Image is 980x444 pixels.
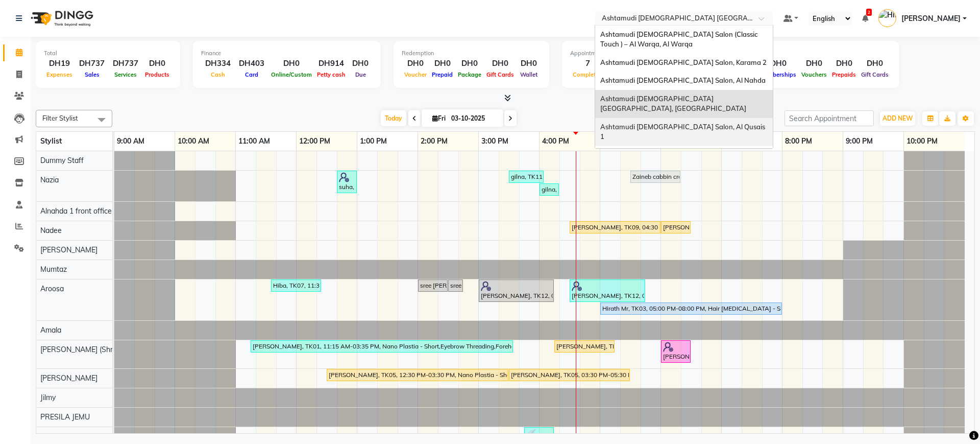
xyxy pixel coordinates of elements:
span: Dummy Staff [40,156,84,165]
div: [PERSON_NAME], TK01, 11:15 AM-03:35 PM, Nano Plastia - Short,Eyebrow Threading,Forehead Threading [252,342,512,351]
div: suha, TK08, 12:40 PM-01:00 PM, Eyebrow Threading [338,172,356,192]
div: 7 [570,58,605,69]
div: DH403 [235,58,268,69]
span: Cash [208,71,228,78]
span: [PERSON_NAME] [40,373,97,383]
span: Today [381,110,406,126]
div: DH0 [268,58,314,69]
span: Wallet [518,71,540,78]
div: DH19 [44,58,75,69]
input: 2025-10-03 [448,111,499,126]
div: DH0 [402,58,429,69]
a: 4:00 PM [540,134,572,149]
span: Due [353,71,369,78]
div: DH0 [757,58,799,69]
div: Finance [201,49,373,58]
div: gilna, TK11, 04:00 PM-04:20 PM, Eyebrow Threading [541,185,558,194]
span: PRESILA JEMU [40,412,90,422]
span: Prepaids [829,71,859,78]
a: 11:00 AM [236,134,273,149]
a: 10:00 PM [904,134,940,149]
span: Ashtamudi [DEMOGRAPHIC_DATA] Salon (Classic Touch ) – Al Warqa, Al Warqa [600,30,759,49]
span: Expenses [44,71,75,78]
span: Amala [40,325,61,335]
span: Ashtamudi [DEMOGRAPHIC_DATA] Salon, Al Nahda [600,76,766,84]
div: DH914 [314,58,348,69]
div: DH0 [517,58,541,69]
span: [PERSON_NAME] (Shriya) [40,345,124,354]
div: [PERSON_NAME], TK12, 03:00 PM-04:15 PM, Roots Color [480,281,553,300]
div: [PERSON_NAME], TK12, 04:30 PM-05:45 PM, Roots Color - [MEDICAL_DATA] Free [571,281,644,300]
div: DH0 [829,58,859,69]
span: Online/Custom [268,71,314,78]
div: sree [PERSON_NAME], TK04, 02:30 PM-02:45 PM, Fringe cut/Bangs [449,281,462,290]
span: Card [242,71,261,78]
a: 9:00 AM [114,134,147,149]
span: [PERSON_NAME] [40,432,97,441]
a: 9:00 PM [843,134,875,149]
span: Mumtaz [40,265,67,274]
span: Nadee [40,226,62,235]
div: [PERSON_NAME], TK09, 06:00 PM-06:30 PM, Gel Polish Only [662,223,690,232]
span: Ashtamudi [DEMOGRAPHIC_DATA] [GEOGRAPHIC_DATA], [GEOGRAPHIC_DATA] [600,95,746,113]
span: Jilmy [40,393,56,402]
span: Nazia [40,175,59,184]
div: DH0 [799,58,829,69]
span: Services [112,71,139,78]
div: DH0 [484,58,517,69]
img: Himanshu Akania [878,9,896,27]
div: Appointment [570,49,697,58]
div: [PERSON_NAME], TK02, 04:15 PM-05:15 PM, Creative Hair Cut [555,342,614,351]
a: 3:00 PM [479,134,511,149]
span: Gift Cards [484,71,517,78]
div: DH0 [859,58,891,69]
span: [PERSON_NAME] [901,13,961,24]
div: DH0 [348,58,373,69]
div: DH0 [429,58,455,69]
a: 2 [862,14,868,23]
button: ADD NEW [880,111,915,126]
div: Total [44,49,172,58]
div: sree [PERSON_NAME], TK04, 02:00 PM-02:30 PM, Creative Hair Cut [419,281,447,290]
span: Memberships [757,71,799,78]
div: DH334 [201,58,235,69]
span: Ashtamudi [DEMOGRAPHIC_DATA] Salon, Karama 2 [600,58,767,66]
span: ADD NEW [883,114,913,122]
span: Gift Cards [859,71,891,78]
div: [PERSON_NAME], TK05, 12:30 PM-03:30 PM, Nano Plastia - Short [328,370,507,380]
img: logo [26,4,96,33]
div: Other sales [726,49,891,58]
div: Hirath Mr, TK03, 05:00 PM-08:00 PM, Hair [MEDICAL_DATA] - Short [601,304,781,313]
span: Alnahda 1 front office [40,206,112,216]
a: 10:00 AM [175,134,212,149]
span: Voucher [402,71,429,78]
input: Search Appointment [785,110,874,126]
div: [PERSON_NAME], TK09, 04:30 PM-06:00 PM, Normal Nail extension [571,223,659,232]
div: DH737 [109,58,142,69]
div: Hiba, TK07, 11:35 AM-12:25 PM, Wash & Blow Dry - Medium hair [272,281,320,290]
div: [PERSON_NAME], TK10, 06:00 PM-06:30 PM, Blow Dry [662,342,690,361]
div: DH0 [455,58,484,69]
a: 8:00 PM [782,134,815,149]
span: Products [142,71,172,78]
span: Completed [570,71,605,78]
div: Redemption [402,49,541,58]
div: Zaineb cabbin crew, TK14, 05:30 PM-06:20 PM, Wash & Blow Dry - Medium hair [631,172,679,181]
div: [PERSON_NAME], TK05, 03:30 PM-05:30 PM, Amonia Free Full Head color (Schwarzkopf / L’Oréal) - Medium [510,370,629,380]
span: Petty cash [314,71,348,78]
span: Stylist [40,136,62,146]
span: 2 [866,9,872,16]
div: gilna, TK11, 03:30 PM-04:05 PM, Clean up [510,172,543,181]
span: Prepaid [429,71,455,78]
span: Aroosa [40,284,64,293]
span: Fri [430,114,448,122]
span: [PERSON_NAME] [40,245,97,254]
div: DH0 [142,58,172,69]
span: Vouchers [799,71,829,78]
a: 12:00 PM [297,134,333,149]
a: 2:00 PM [418,134,450,149]
span: Sales [82,71,102,78]
a: 1:00 PM [357,134,389,149]
span: Package [455,71,484,78]
span: Ashtamudi [DEMOGRAPHIC_DATA] Salon, Al Qusais 1 [600,123,767,141]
